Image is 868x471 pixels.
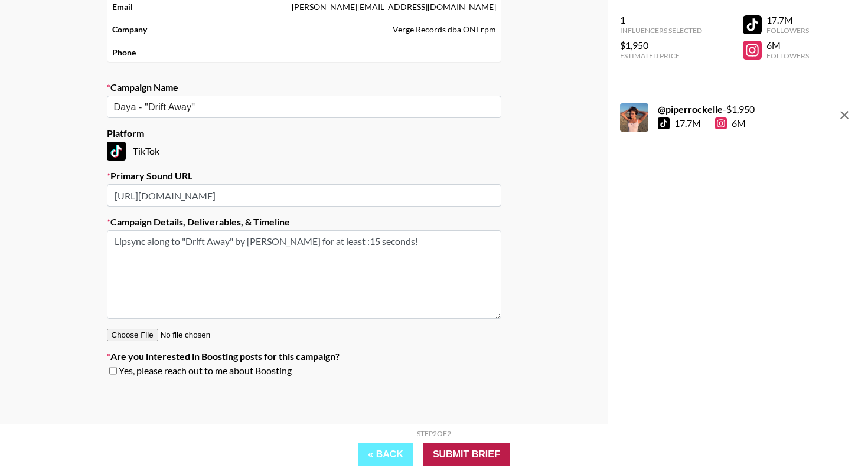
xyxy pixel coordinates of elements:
[620,51,702,60] div: Estimated Price
[107,184,501,207] input: https://www.tiktok.com/music/Old-Town-Road-6683330941219244813
[292,2,496,12] div: [PERSON_NAME][EMAIL_ADDRESS][DOMAIN_NAME]
[358,443,413,466] button: « Back
[620,40,702,51] div: $1,950
[620,26,702,35] div: Influencers Selected
[107,127,501,139] label: Platform
[107,142,126,161] img: TikTok
[620,14,702,26] div: 1
[107,216,501,228] label: Campaign Details, Deliverables, & Timeline
[107,351,501,362] label: Are you interested in Boosting posts for this campaign?
[107,81,501,93] label: Campaign Name
[417,429,451,438] div: Step 2 of 2
[766,26,809,35] div: Followers
[809,412,854,457] iframe: Drift Widget Chat Controller
[766,51,809,60] div: Followers
[674,117,701,129] div: 17.7M
[766,40,809,51] div: 6M
[114,100,478,114] input: Old Town Road - Lil Nas X + Billy Ray Cyrus
[119,365,292,377] span: Yes, please reach out to me about Boosting
[491,47,496,58] div: –
[833,103,856,127] button: remove
[658,103,723,115] strong: @ piperrockelle
[112,47,136,58] strong: Phone
[107,170,501,182] label: Primary Sound URL
[112,2,133,12] strong: Email
[112,24,147,35] strong: Company
[766,14,809,26] div: 17.7M
[715,117,746,129] div: 6M
[658,103,755,115] div: - $ 1,950
[423,443,510,466] input: Submit Brief
[107,142,501,161] div: TikTok
[393,24,496,35] div: Verge Records dba ONErpm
